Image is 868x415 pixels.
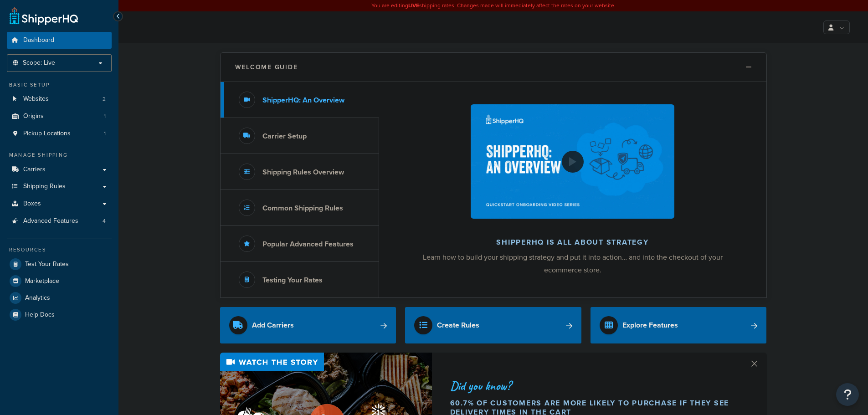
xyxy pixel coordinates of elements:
div: Did you know? [450,379,738,392]
h3: Common Shipping Rules [262,204,343,212]
div: Basic Setup [7,81,112,89]
span: Dashboard [23,36,54,44]
span: Marketplace [25,277,59,285]
span: Learn how to build your shipping strategy and put it into action… and into the checkout of your e... [423,252,723,275]
a: Test Your Rates [7,256,112,272]
a: Help Docs [7,307,112,323]
a: Origins1 [7,108,112,125]
span: Analytics [25,294,50,302]
h3: Popular Advanced Features [262,240,354,248]
li: Pickup Locations [7,125,112,142]
h3: Carrier Setup [262,132,307,140]
div: Manage Shipping [7,151,112,159]
span: Help Docs [25,311,55,319]
a: Dashboard [7,32,112,49]
a: Add Carriers [220,307,396,343]
img: ShipperHQ is all about strategy [471,104,674,219]
h3: Shipping Rules Overview [262,168,344,176]
h2: ShipperHQ is all about strategy [403,238,742,246]
a: Boxes [7,195,112,212]
span: 1 [104,113,106,120]
span: Shipping Rules [23,183,66,190]
h3: ShipperHQ: An Overview [262,96,344,104]
span: Websites [23,95,49,103]
span: Carriers [23,166,46,174]
a: Create Rules [405,307,581,343]
button: Open Resource Center [836,383,859,406]
b: LIVE [408,1,419,10]
h3: Testing Your Rates [262,276,323,284]
li: Advanced Features [7,213,112,230]
span: Test Your Rates [25,261,69,268]
a: Pickup Locations1 [7,125,112,142]
h2: Welcome Guide [235,64,298,71]
div: Explore Features [622,319,678,332]
span: Advanced Features [23,217,78,225]
div: Create Rules [437,319,479,332]
a: Carriers [7,161,112,178]
a: Analytics [7,290,112,306]
span: 1 [104,130,106,138]
li: Websites [7,91,112,108]
div: Resources [7,246,112,254]
button: Welcome Guide [221,53,766,82]
span: Boxes [23,200,41,208]
a: Shipping Rules [7,178,112,195]
a: Explore Features [591,307,767,343]
span: Scope: Live [23,59,55,67]
div: Add Carriers [252,319,294,332]
span: 4 [103,217,106,225]
span: 2 [103,95,106,103]
a: Advanced Features4 [7,213,112,230]
a: Websites2 [7,91,112,108]
li: Origins [7,108,112,125]
span: Origins [23,113,44,120]
a: Marketplace [7,273,112,289]
span: Pickup Locations [23,130,71,138]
